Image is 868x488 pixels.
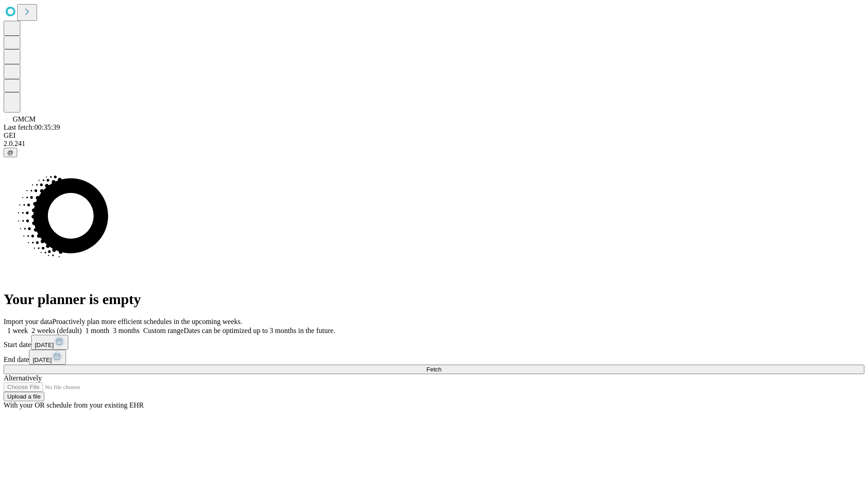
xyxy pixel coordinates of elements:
[7,149,14,156] span: @
[143,327,184,334] span: Custom range
[426,366,441,373] span: Fetch
[85,327,109,334] span: 1 month
[13,115,36,123] span: GMCM
[7,327,28,334] span: 1 week
[184,327,335,334] span: Dates can be optimized up to 3 months in the future.
[4,401,144,409] span: With your OR schedule from your existing EHR
[4,318,52,325] span: Import your data
[4,350,864,365] div: End date
[33,357,52,363] span: [DATE]
[4,148,17,157] button: @
[4,365,864,374] button: Fetch
[4,123,60,131] span: Last fetch: 00:35:39
[4,131,864,140] div: GEI
[29,350,66,365] button: [DATE]
[31,335,68,350] button: [DATE]
[52,318,242,325] span: Proactively plan more efficient schedules in the upcoming weeks.
[4,392,44,401] button: Upload a file
[4,291,864,308] h1: Your planner is empty
[35,342,54,348] span: [DATE]
[113,327,140,334] span: 3 months
[4,374,42,382] span: Alternatively
[4,140,864,148] div: 2.0.241
[32,327,82,334] span: 2 weeks (default)
[4,335,864,350] div: Start date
